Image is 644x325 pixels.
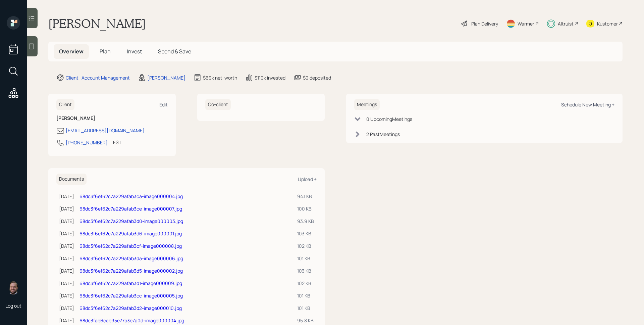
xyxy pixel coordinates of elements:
[59,267,74,274] div: [DATE]
[297,218,314,225] div: 93.9 KB
[59,48,84,55] span: Overview
[558,20,574,27] div: Altruist
[59,218,74,225] div: [DATE]
[100,48,111,55] span: Plan
[79,193,183,199] a: 68dc3f6ef62c7a229afab3ca-image000004.jpg
[297,230,314,237] div: 103 KB
[59,255,74,262] div: [DATE]
[59,317,74,324] div: [DATE]
[158,48,191,55] span: Spend & Save
[79,268,183,274] a: 68dc3f6ef62c7a229afab3d5-image000002.jpg
[297,317,314,324] div: 95.8 KB
[518,20,534,27] div: Warmer
[59,230,74,237] div: [DATE]
[597,20,618,27] div: Kustomer
[66,127,145,134] div: [EMAIL_ADDRESS][DOMAIN_NAME]
[66,74,130,81] div: Client · Account Management
[297,205,314,212] div: 100 KB
[203,74,237,81] div: $69k net-worth
[147,74,185,81] div: [PERSON_NAME]
[298,176,317,182] div: Upload +
[297,193,314,200] div: 94.1 KB
[59,205,74,212] div: [DATE]
[561,101,614,108] div: Schedule New Meeting +
[79,255,183,262] a: 68dc3f6ef62c7a229afab3da-image000006.jpg
[59,292,74,299] div: [DATE]
[303,74,331,81] div: $0 deposited
[59,305,74,312] div: [DATE]
[471,20,498,27] div: Plan Delivery
[48,16,146,31] h1: [PERSON_NAME]
[113,139,121,146] div: EST
[205,99,231,110] h6: Co-client
[79,205,182,212] a: 68dc3f6ef62c7a229afab3ce-image000007.jpg
[66,139,108,146] div: [PHONE_NUMBER]
[59,193,74,200] div: [DATE]
[79,292,183,299] a: 68dc3f6ef62c7a229afab3cc-image000005.jpg
[255,74,285,81] div: $110k invested
[159,101,168,108] div: Edit
[56,115,168,121] h6: [PERSON_NAME]
[366,115,412,123] div: 0 Upcoming Meeting s
[59,242,74,249] div: [DATE]
[127,48,142,55] span: Invest
[79,280,182,286] a: 68dc3f6ef62c7a229afab3d1-image000009.jpg
[297,267,314,274] div: 103 KB
[297,280,314,287] div: 102 KB
[79,317,184,324] a: 68dc3fae6cae95e77b3e7a0d-image000004.jpg
[79,218,183,224] a: 68dc3f6ef62c7a229afab3d0-image000003.jpg
[5,303,21,309] div: Log out
[59,280,74,287] div: [DATE]
[354,99,380,110] h6: Meetings
[79,230,182,237] a: 68dc3f6ef62c7a229afab3d6-image000001.jpg
[56,99,74,110] h6: Client
[79,243,182,249] a: 68dc3f6ef62c7a229afab3cf-image000008.jpg
[297,305,314,312] div: 101 KB
[297,255,314,262] div: 101 KB
[297,292,314,299] div: 101 KB
[366,131,400,138] div: 2 Past Meeting s
[7,281,20,294] img: james-distasi-headshot.png
[56,174,87,185] h6: Documents
[79,305,182,311] a: 68dc3f6ef62c7a229afab3d2-image000010.jpg
[297,242,314,249] div: 102 KB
